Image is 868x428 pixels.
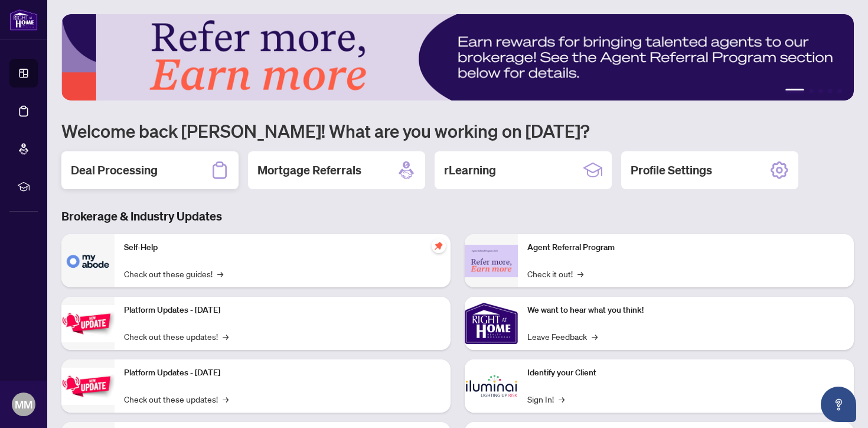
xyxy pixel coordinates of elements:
button: 3 [818,89,823,93]
h2: Profile Settings [631,162,712,179]
button: Open asap [821,387,856,422]
p: Self-Help [124,241,441,254]
span: → [223,393,229,406]
span: → [223,330,229,343]
button: 2 [809,89,814,93]
span: → [559,393,564,406]
span: pushpin [432,239,446,253]
button: 4 [828,89,833,93]
a: Leave Feedback→ [527,330,598,343]
p: Platform Updates - [DATE] [124,367,441,380]
a: Check out these updates!→ [124,330,229,343]
a: Check out these updates!→ [124,393,229,406]
span: → [577,267,583,280]
img: We want to hear what you think! [465,297,518,350]
h2: Mortgage Referrals [257,162,361,179]
img: Platform Updates - July 21, 2025 [61,305,115,342]
a: Check out these guides!→ [124,267,223,280]
h1: Welcome back [PERSON_NAME]! What are you working on [DATE]? [61,119,854,142]
h2: rLearning [444,162,496,179]
h2: Deal Processing [71,162,158,179]
h3: Brokerage & Industry Updates [61,208,854,225]
a: Check it out!→ [527,267,583,280]
p: Agent Referral Program [527,241,844,254]
p: We want to hear what you think! [527,304,844,317]
img: logo [9,9,38,31]
span: → [592,330,598,343]
p: Identify your Client [527,367,844,380]
a: Sign In!→ [527,393,564,406]
span: MM [15,396,32,413]
button: 5 [837,89,842,93]
button: 1 [785,89,804,93]
p: Platform Updates - [DATE] [124,304,441,317]
img: Self-Help [61,234,115,287]
img: Identify your Client [465,359,518,413]
img: Platform Updates - July 8, 2025 [61,368,115,405]
span: → [217,267,223,280]
img: Agent Referral Program [465,245,518,277]
img: Slide 0 [61,14,854,100]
